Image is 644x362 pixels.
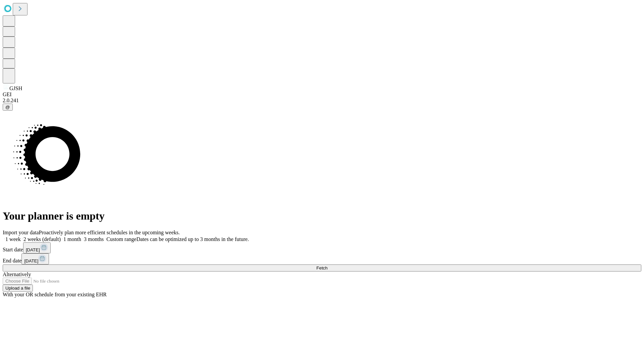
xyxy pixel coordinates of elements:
div: GEI [3,92,641,98]
span: With your OR schedule from your existing EHR [3,292,107,297]
button: [DATE] [23,242,51,253]
span: 2 weeks (default) [23,236,61,242]
button: @ [3,104,13,111]
span: [DATE] [26,247,40,252]
div: Start date [3,242,641,253]
button: [DATE] [21,253,49,264]
button: Fetch [3,264,641,271]
span: @ [5,105,10,110]
div: 2.0.241 [3,98,641,104]
span: Import your data [3,230,39,235]
span: [DATE] [24,258,38,263]
span: Alternatively [3,271,31,277]
div: End date [3,253,641,264]
span: Fetch [316,265,327,270]
span: Custom range [106,236,136,242]
span: 1 month [63,236,81,242]
span: Proactively plan more efficient schedules in the upcoming weeks. [39,230,180,235]
span: 1 week [5,236,21,242]
span: 3 months [84,236,104,242]
button: Upload a file [3,285,33,292]
span: GJSH [9,85,22,91]
h1: Your planner is empty [3,210,641,222]
span: Dates can be optimized up to 3 months in the future. [137,236,249,242]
